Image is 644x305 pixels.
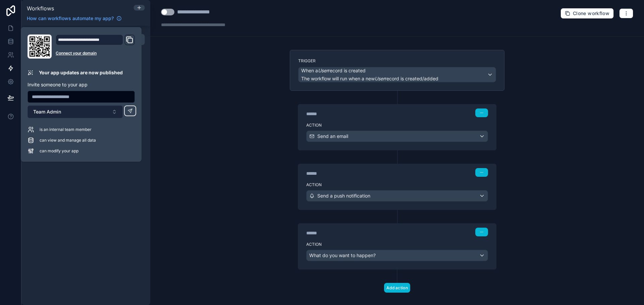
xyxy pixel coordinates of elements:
span: Clone workflow [573,10,609,16]
span: Send an email [317,133,348,140]
span: How can workflows automate my app? [27,15,114,22]
span: Send a push notification [317,193,370,199]
label: Action [306,182,488,187]
button: Add action [384,283,410,293]
label: Action [306,242,488,247]
div: scrollable content [21,26,150,305]
span: The workflow will run when a new record is created/added [301,76,438,81]
span: When a record is created [301,67,366,74]
span: can view and manage all data [40,138,96,143]
span: can modify your app [40,148,78,154]
span: is an internal team member [40,127,92,132]
p: Invite someone to your app [28,81,135,88]
p: Your app updates are now published [39,69,123,76]
span: What do you want to happen? [309,252,376,258]
label: Action [306,123,488,128]
a: How can workflows automate my app? [24,15,124,22]
button: Send an email [306,131,488,142]
button: Send a push notification [306,190,488,202]
em: User [375,76,385,81]
button: What do you want to happen? [306,250,488,261]
label: Trigger [298,58,496,64]
span: Workflows [27,5,54,12]
button: Clone workflow [560,8,614,19]
button: Select Button [28,105,123,118]
span: Team Admin [33,108,61,115]
div: Domain and Custom Link [56,34,135,59]
a: Connect your domain [56,51,135,56]
em: User [318,68,328,73]
button: When aUserrecord is createdThe workflow will run when a newUserrecord is created/added [298,67,496,82]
